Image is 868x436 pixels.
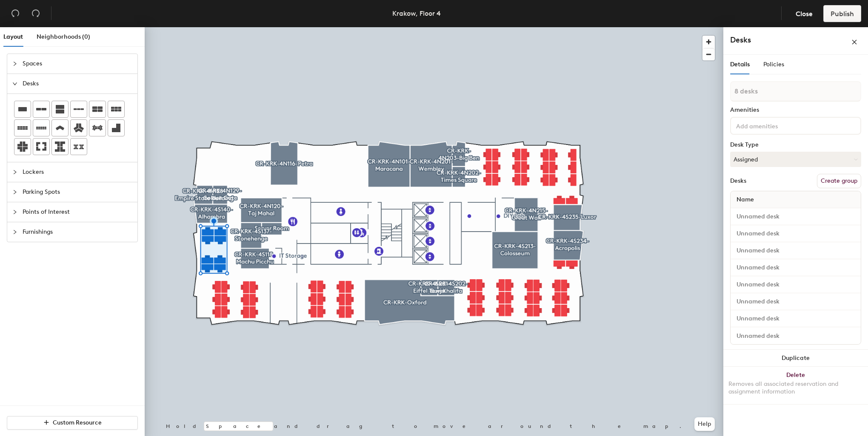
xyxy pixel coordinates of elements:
[734,120,811,130] input: Add amenities
[732,245,859,257] input: Unnamed desk
[730,142,861,148] div: Desk Type
[12,170,17,175] span: collapsed
[53,419,102,426] span: Custom Resource
[23,222,132,242] span: Furnishings
[730,152,861,167] button: Assigned
[23,74,132,93] span: Desks
[732,330,859,342] input: Unnamed desk
[23,202,132,222] span: Points of Interest
[12,81,17,86] span: expanded
[730,34,824,45] h4: Desks
[730,178,746,184] div: Desks
[27,5,44,22] button: Redo (⌘ + ⇧ + Z)
[723,350,868,367] button: Duplicate
[732,211,859,223] input: Unnamed desk
[730,107,861,113] div: Amenities
[732,192,758,207] span: Name
[3,33,23,40] span: Layout
[796,10,813,18] span: Close
[392,8,441,19] div: Krakow, Floor 4
[12,190,17,195] span: collapsed
[732,228,859,240] input: Unnamed desk
[728,380,863,396] div: Removes all associated reservation and assignment information
[788,5,820,22] button: Close
[23,54,132,74] span: Spaces
[723,367,868,404] button: DeleteRemoves all associated reservation and assignment information
[732,262,859,274] input: Unnamed desk
[23,162,132,182] span: Lockers
[12,229,17,235] span: collapsed
[732,313,859,325] input: Unnamed desk
[823,5,861,22] button: Publish
[23,182,132,202] span: Parking Spots
[730,61,750,68] span: Details
[817,174,861,188] button: Create group
[11,9,20,17] span: undo
[7,416,138,430] button: Custom Resource
[12,210,17,215] span: collapsed
[12,61,17,66] span: collapsed
[694,417,715,431] button: Help
[763,61,784,68] span: Policies
[37,33,90,40] span: Neighborhoods (0)
[732,279,859,291] input: Unnamed desk
[851,39,857,45] span: close
[7,5,24,22] button: Undo (⌘ + Z)
[732,296,859,308] input: Unnamed desk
